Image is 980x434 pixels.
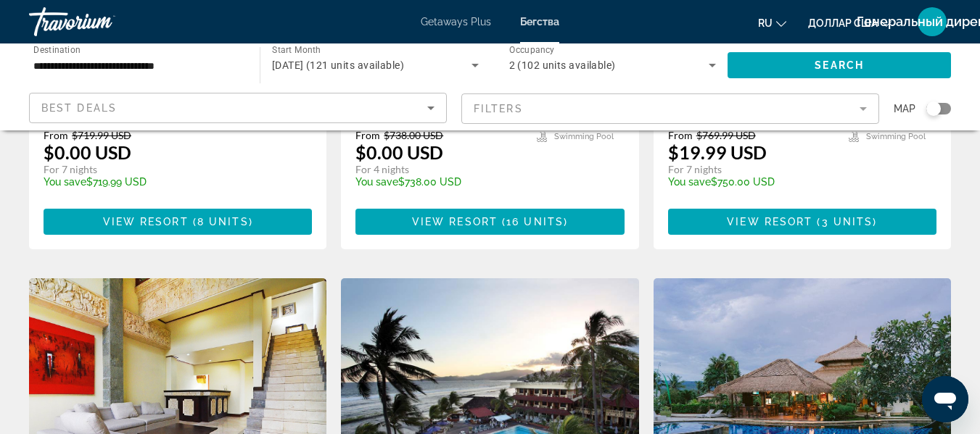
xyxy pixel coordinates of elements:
[44,176,297,188] p: $719.99 USD
[812,216,877,228] span: ( )
[384,129,443,141] span: $738.00 USD
[727,216,812,228] span: View Resort
[894,99,915,119] span: Map
[44,129,68,141] span: From
[668,176,834,188] p: $750.00 USD
[815,59,864,71] span: Search
[72,129,131,141] span: $719.99 USD
[272,59,404,71] span: [DATE] (121 units available)
[461,93,879,125] button: Filter
[758,12,786,33] button: Изменить язык
[509,45,555,55] span: Occupancy
[498,216,568,228] span: ( )
[922,376,968,422] iframe: Кнопка запуска окна обмена сообщениями
[421,16,491,28] a: Getaways Plus
[41,99,435,117] mat-select: Sort by
[668,209,936,235] button: View Resort(3 units)
[33,44,81,54] span: Destination
[913,7,951,37] button: Меню пользователя
[808,12,892,33] button: Изменить валюту
[355,129,380,141] span: From
[696,129,756,141] span: $769.99 USD
[808,17,878,29] font: доллар США
[668,163,834,176] p: For 7 nights
[189,216,253,228] span: ( )
[355,209,624,235] button: View Resort(16 units)
[197,216,249,228] span: 8 units
[668,141,767,163] p: $19.99 USD
[668,129,693,141] span: From
[44,209,312,235] button: View Resort(8 units)
[412,216,498,228] span: View Resort
[509,59,616,71] span: 2 (102 units available)
[554,132,614,141] span: Swimming Pool
[520,16,559,28] a: Бегства
[822,216,873,228] span: 3 units
[866,132,926,141] span: Swimming Pool
[44,163,297,176] p: For 7 nights
[355,176,398,188] span: You save
[103,216,189,228] span: View Resort
[44,176,86,188] span: You save
[41,102,117,114] span: Best Deals
[355,141,443,163] p: $0.00 USD
[29,3,174,41] a: Травориум
[506,216,564,228] span: 16 units
[355,176,522,188] p: $738.00 USD
[272,45,321,55] span: Start Month
[355,163,522,176] p: For 4 nights
[668,176,711,188] span: You save
[758,17,773,29] font: ru
[44,141,131,163] p: $0.00 USD
[728,52,951,78] button: Search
